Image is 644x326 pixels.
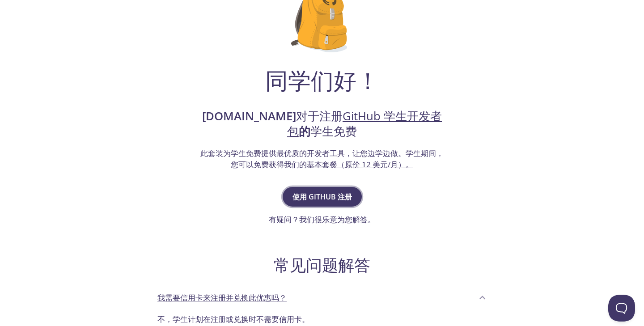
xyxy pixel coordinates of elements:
[307,159,413,169] a: 基本套餐（原价 12 美元/月）。
[274,254,370,276] font: 常见问题解答
[292,192,352,202] font: 使用 GitHub 注册
[157,314,309,324] font: 不，学生计划在注册或兑换时不需要信用卡。
[269,214,314,224] font: 有疑问？我们
[265,64,379,96] font: 同学们好！
[287,108,442,139] a: GitHub 学生开发者包
[283,187,362,207] button: 使用 GitHub 注册
[314,214,368,224] a: 很乐意为您解答
[368,214,375,224] font: 。
[310,123,357,139] font: 学生免费
[202,108,296,124] font: [DOMAIN_NAME]
[296,108,343,124] font: 对于注册
[608,295,635,322] iframe: Help Scout Beacon - Open
[150,286,494,310] div: 我需要信用卡来注册并兑换此优惠吗？
[157,292,287,303] font: 我需要信用卡来注册并兑换此优惠吗？
[299,123,310,139] font: 的
[200,148,406,158] font: 此套装为学生免费提供最优质的开发者工具，让您边学边做。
